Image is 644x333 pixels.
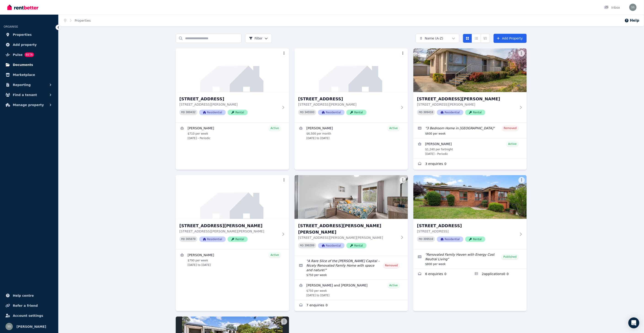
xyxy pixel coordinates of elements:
span: [PERSON_NAME] [16,324,46,329]
a: Marketplace [4,70,55,79]
code: 399510 [423,238,433,241]
span: Refer a friend [13,303,38,308]
small: PID [181,238,185,240]
img: 6A Bear Place, Chisholm [176,48,289,92]
button: Filter [245,34,272,43]
img: RentBetter [7,4,38,11]
a: View details for Amanda Baker [413,138,527,159]
a: 24B McInnes St, Weston[STREET_ADDRESS][PERSON_NAME][STREET_ADDRESS][PERSON_NAME][PERSON_NAME]PID ... [176,175,289,249]
img: Shiva Sapkota [629,4,637,11]
img: 6B Bear Place, Chisholm [295,48,408,92]
nav: Breadcrumb [59,15,96,26]
a: View details for Derek Chanakira [176,250,289,270]
a: Enquiries for 191 Chuculba Cres, Giralang [413,269,470,280]
p: [STREET_ADDRESS][PERSON_NAME][PERSON_NAME] [179,229,279,234]
img: 24B McInnes St, Weston [176,175,289,219]
h3: [STREET_ADDRESS][PERSON_NAME] [179,223,279,229]
span: Filter [249,36,263,41]
small: PID [419,238,423,240]
a: Refer a friend [4,301,55,310]
button: Help [625,18,639,23]
img: 24A McInnes Street, Weston [413,48,527,92]
span: Rental [465,110,485,115]
button: More options [519,50,525,57]
span: Rental [346,110,367,115]
a: Documents [4,60,55,69]
span: Account settings [13,313,43,318]
span: Residential [318,110,345,115]
h3: [STREET_ADDRESS][PERSON_NAME][PERSON_NAME] [298,223,398,235]
button: Manage property [4,100,55,109]
span: Documents [13,62,33,68]
h3: [STREET_ADDRESS][PERSON_NAME] [417,96,517,102]
h3: [STREET_ADDRESS] [417,223,517,229]
small: PID [300,244,304,247]
a: Enquiries for 43 Cumpston Pl, MacGregor [295,300,408,311]
p: [STREET_ADDRESS][PERSON_NAME] [298,102,398,107]
div: Open Intercom Messenger [628,317,639,328]
span: Residential [318,243,345,248]
a: View details for Derek Chanakira [295,123,408,143]
button: More options [281,318,287,325]
button: More options [281,177,287,183]
span: Pulse [13,52,23,57]
a: Edit listing: A Rare Slice of the Bush Capital – Nicely Renovated Family Home with space and nature! [295,256,408,280]
a: View details for Chelsie Wood-jordan and Jackson Millers [295,280,408,300]
img: Shiva Sapkota [5,323,13,330]
code: 309432 [186,111,196,114]
a: PulseBETA [4,50,55,59]
span: Rental [228,110,248,115]
p: [STREET_ADDRESS] [417,229,517,234]
a: 191 Chuculba Cres, Giralang[STREET_ADDRESS][STREET_ADDRESS]PID 399510ResidentialRental [413,175,527,249]
a: 6B Bear Place, Chisholm[STREET_ADDRESS][STREET_ADDRESS][PERSON_NAME]PID 345593ResidentialRental [295,48,408,122]
small: PID [181,111,185,114]
span: Rental [228,237,248,242]
span: Residential [199,237,226,242]
span: Residential [437,237,463,242]
div: View options [463,34,490,43]
h3: [STREET_ADDRESS] [298,96,398,102]
button: Reporting [4,80,55,89]
small: PID [419,111,423,114]
button: Card view [463,34,472,43]
span: Residential [437,110,463,115]
span: Marketplace [13,72,35,78]
button: Name (A-Z) [415,34,459,43]
button: Expanded list view [481,34,490,43]
button: More options [281,50,287,57]
code: 309418 [423,111,433,114]
a: 24A McInnes Street, Weston[STREET_ADDRESS][PERSON_NAME][STREET_ADDRESS][PERSON_NAME]PID 309418Res... [413,48,527,122]
p: [STREET_ADDRESS][PERSON_NAME][PERSON_NAME] [298,235,398,240]
span: BETA [24,52,34,57]
div: Inbox [604,5,620,10]
button: More options [519,177,525,183]
a: Edit listing: Renovated Family Haven with Energy Cost Neutral Living [413,250,527,269]
span: Rental [346,243,367,248]
button: More options [400,50,406,57]
span: Rental [465,237,485,242]
span: Manage property [13,102,44,108]
img: 191 Chuculba Cres, Giralang [413,175,527,219]
a: 6A Bear Place, Chisholm[STREET_ADDRESS][STREET_ADDRESS][PERSON_NAME]PID 309432ResidentialRental [176,48,289,122]
button: More options [400,177,406,183]
a: Edit listing: 3 Bedroom Home in Weston [413,123,527,138]
span: ORGANISE [4,25,18,28]
p: [STREET_ADDRESS][PERSON_NAME] [179,102,279,107]
a: Properties [4,30,55,39]
span: Add property [13,42,37,47]
span: Reporting [13,82,31,88]
button: Find a tenant [4,90,55,99]
span: Properties [13,32,32,37]
small: PID [300,111,304,114]
a: Applications for 191 Chuculba Cres, Giralang [470,269,527,280]
a: 43 Cumpston Pl, MacGregor[STREET_ADDRESS][PERSON_NAME][PERSON_NAME][STREET_ADDRESS][PERSON_NAME][... [295,175,408,256]
h3: [STREET_ADDRESS] [179,96,279,102]
span: Residential [199,110,226,115]
a: Properties [75,19,91,22]
code: 345593 [305,111,314,114]
span: Help centre [13,293,34,298]
a: Add property [4,40,55,49]
span: Name (A-Z) [425,36,443,41]
a: View details for Gurjit Singh [176,123,289,143]
a: Help centre [4,291,55,300]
